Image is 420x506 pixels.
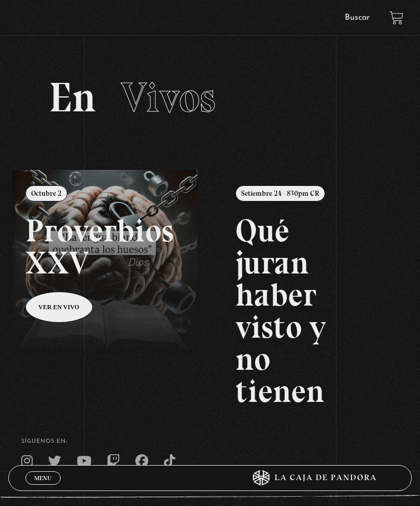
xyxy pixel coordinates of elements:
[345,13,370,22] a: Buscar
[49,77,371,118] h2: En
[34,475,51,481] span: Menu
[21,439,399,444] h4: SÍguenos en:
[389,10,403,24] a: View your shopping cart
[31,484,55,491] span: Cerrar
[121,73,216,122] span: Vivos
